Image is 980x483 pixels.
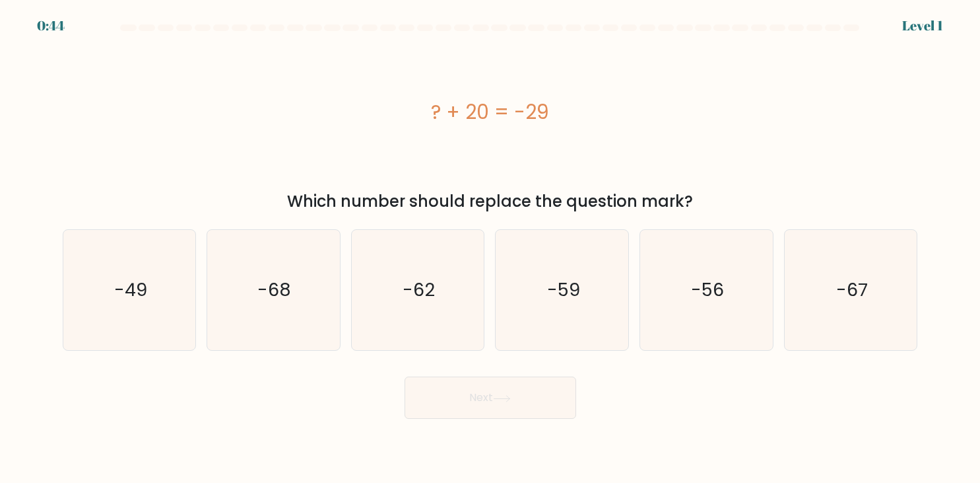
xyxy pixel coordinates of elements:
[836,278,868,303] text: -67
[37,16,65,36] div: 0:44
[902,16,943,36] div: Level 1
[547,278,580,303] text: -59
[403,278,435,303] text: -62
[63,97,918,127] div: ? + 20 = -29
[71,190,910,213] div: Which number should replace the question mark?
[405,377,576,419] button: Next
[258,278,292,303] text: -68
[691,278,724,303] text: -56
[114,278,147,303] text: -49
